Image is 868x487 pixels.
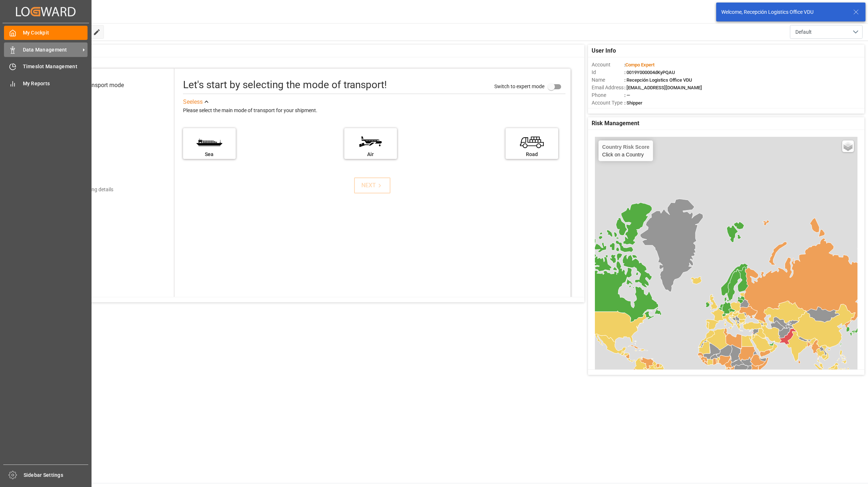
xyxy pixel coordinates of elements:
span: Default [795,28,812,36]
span: Phone [592,91,624,99]
a: My Reports [4,76,88,90]
span: Id [592,69,624,76]
span: : Shipper [624,100,642,106]
span: : 0019Y000004dKyPQAU [624,70,675,75]
button: NEXT [354,177,390,193]
a: Timeslot Management [4,60,88,74]
span: Risk Management [592,119,639,128]
div: Click on a Country [602,144,649,157]
span: My Cockpit [23,29,88,37]
span: : [EMAIL_ADDRESS][DOMAIN_NAME] [624,85,702,90]
span: : — [624,93,630,98]
a: My Cockpit [4,26,88,40]
span: Account Type [592,99,624,107]
div: Welcome, Recepción Logistics Office VDU [721,8,846,16]
div: NEXT [361,181,384,190]
div: Please select the main mode of transport for your shipment. [183,106,565,115]
span: Switch to expert mode [494,83,544,89]
div: See less [183,98,203,106]
span: Name [592,76,624,84]
span: User Info [592,46,616,55]
div: Road [509,151,555,158]
span: Compo Expert [625,62,654,67]
div: Sea [187,151,232,158]
h4: Country Risk Score [602,144,649,150]
span: Data Management [23,46,80,54]
span: Timeslot Management [23,63,88,70]
a: Layers [842,140,854,152]
div: Select transport mode [68,81,124,90]
span: Sidebar Settings [24,471,89,479]
div: Let's start by selecting the mode of transport! [183,77,387,93]
button: open menu [790,25,863,39]
span: Email Address [592,84,624,91]
span: : [624,62,654,67]
div: Air [348,151,393,158]
span: : Recepción Logistics Office VDU [624,77,692,83]
span: My Reports [23,80,88,87]
span: Account [592,61,624,69]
